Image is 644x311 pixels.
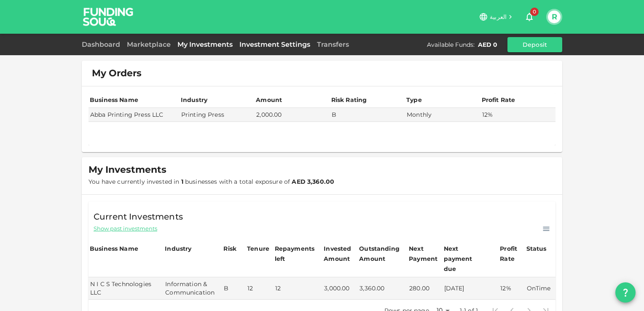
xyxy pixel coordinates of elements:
[324,244,357,264] div: Invested Amount
[180,108,255,122] td: Printing Press
[89,164,166,176] span: My Investments
[94,225,157,233] span: Show past investments
[92,67,142,79] span: My Orders
[123,40,174,48] a: Marketplace
[275,244,317,264] div: Repayments left
[405,108,480,122] td: Monthly
[94,210,183,223] span: Current Investments
[292,178,334,185] strong: AED 3,360.00
[223,244,240,254] div: Risk
[444,244,486,274] div: Next payment due
[500,244,523,264] div: Profit Rate
[164,277,222,300] td: Information & Communication
[525,277,555,300] td: OnTime
[480,108,556,122] td: 12%
[443,277,499,300] td: [DATE]
[314,40,352,48] a: Transfers
[165,244,191,254] div: Industry
[526,244,547,254] div: Status
[181,178,183,185] strong: 1
[615,282,636,303] button: question
[482,95,515,105] div: Profit Rate
[408,277,443,300] td: 280.00
[222,277,246,300] td: B
[530,8,539,16] span: 0
[548,11,561,23] button: R
[358,277,408,300] td: 3,360.00
[181,95,207,105] div: Industry
[246,277,274,300] td: 12
[322,277,358,300] td: 3,000.00
[247,244,269,254] div: Tenure
[359,244,401,264] div: Outstanding Amount
[499,277,525,300] td: 12%
[89,108,180,122] td: Abba Printing Press LLC
[236,40,314,48] a: Investment Settings
[521,8,538,25] button: 0
[90,95,138,105] div: Business Name
[90,244,138,254] div: Business Name
[174,40,236,48] a: My Investments
[82,40,123,48] a: Dashboard
[274,277,323,300] td: 12
[507,37,562,52] button: Deposit
[490,13,507,21] span: العربية
[256,95,282,105] div: Amount
[427,40,475,49] div: Available Funds :
[255,108,330,122] td: 2,000.00
[478,40,497,49] div: AED 0
[406,95,423,105] div: Type
[330,108,405,122] td: B
[409,244,441,264] div: Next Payment
[89,178,334,185] span: You have currently invested in businesses with a total exposure of
[331,95,367,105] div: Risk Rating
[89,277,164,300] td: N I C S Technologies LLC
